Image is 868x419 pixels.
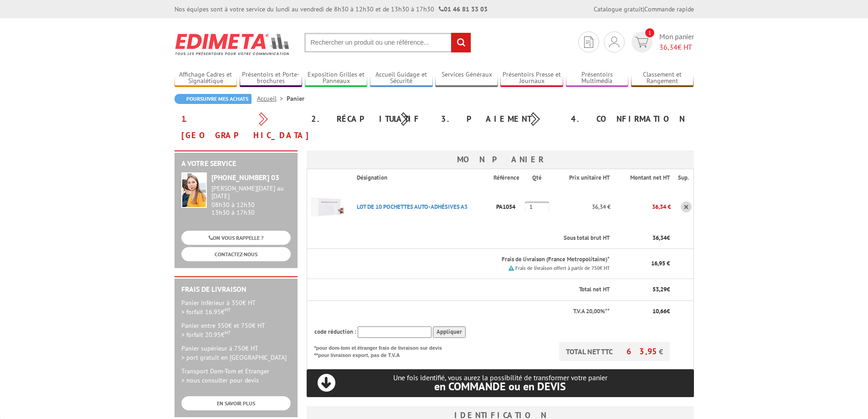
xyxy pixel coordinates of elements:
[181,247,291,261] a: CONTACTEZ-NOUS
[287,94,304,103] li: Panier
[508,265,514,271] img: picto.png
[314,285,610,294] p: Total net HT
[181,331,231,339] span: > forfait 20.95€
[434,379,566,393] span: en COMMANDE ou en DEVIS
[500,71,563,86] a: Présentoirs Presse et Journaux
[609,36,619,47] img: devis rapide
[349,228,610,249] th: Sous total brut HT
[645,28,654,37] span: 1
[553,199,610,215] p: 36,34 €
[211,185,291,200] div: [PERSON_NAME][DATE] au [DATE]
[257,94,287,103] a: Accueil
[627,346,659,357] span: 63,95
[566,71,629,86] a: Présentoirs Multimédia
[305,71,368,86] a: Exposition Grilles et Panneaux
[559,342,670,361] p: TOTAL NET TTC €
[181,344,291,362] p: Panier supérieur à 750€ HT
[175,94,252,104] a: Poursuivre mes achats
[611,199,671,215] p: 36,34 €
[651,259,670,267] span: 16,95 €
[314,342,451,359] p: *pour dom-tom et étranger frais de livraison sur devis **pour livraison export, pas de T.V.A
[181,172,207,208] img: widget-service.jpg
[211,173,279,182] strong: [PHONE_NUMBER] 03
[644,5,694,13] a: Commande rapide
[307,189,344,225] img: LOT DE 10 POCHETTES AUTO-ADHéSIVES A3
[564,111,694,127] div: 4. Confirmation
[659,42,694,52] span: € HT
[181,298,291,316] p: Panier inférieur à 350€ HT
[370,71,433,86] a: Accueil Guidage et Sécurité
[181,353,287,362] span: > port gratuit en [GEOGRAPHIC_DATA]
[181,321,291,339] p: Panier entre 350€ et 750€ HT
[618,174,670,182] p: Montant net HT
[594,5,694,14] div: |
[515,265,610,271] small: Frais de livraison offert à partir de 750€ HT
[181,231,291,245] a: ON VOUS RAPPELLE ?
[175,5,488,14] div: Nos équipes sont à votre service du lundi au vendredi de 8h30 à 12h30 et de 13h30 à 17h30
[652,307,667,315] span: 10,66
[175,27,291,61] img: Edimeta
[314,328,356,336] span: code réduction :
[181,285,291,294] h2: Frais de Livraison
[493,174,524,182] p: Référence
[181,396,291,410] a: EN SAVOIR PLUS
[594,5,643,13] a: Catalogue gratuit
[560,174,609,182] p: Prix unitaire HT
[240,71,303,86] a: Présentoirs et Porte-brochures
[175,111,304,144] div: 1. [GEOGRAPHIC_DATA]
[659,31,694,52] span: Mon panier
[618,234,670,243] p: €
[635,37,648,47] img: devis rapide
[671,169,693,186] th: Sup.
[225,306,231,313] sup: HT
[211,185,291,216] div: 08h30 à 12h30 13h30 à 17h30
[181,376,259,384] span: > nous consulter pour devis
[307,150,694,169] h3: Mon panier
[433,326,466,338] input: Appliquer
[357,255,609,264] p: Frais de livraison (France Metropolitaine)*
[618,285,670,294] p: €
[434,111,564,127] div: 3. Paiement
[652,234,667,242] span: 36,34
[225,329,231,336] sup: HT
[659,42,678,52] span: 36,34
[357,203,467,211] a: LOT DE 10 POCHETTES AUTO-ADHéSIVES A3
[652,285,667,293] span: 53,29
[307,373,694,392] p: Une fois identifié, vous aurez la possibilité de transformer votre panier
[493,199,525,215] p: PA1054
[525,169,553,186] th: Qté
[435,71,498,86] a: Services Généraux
[181,308,231,316] span: > forfait 16.95€
[451,33,471,52] input: rechercher
[631,71,694,86] a: Classement et Rangement
[181,160,291,168] h2: A votre service
[181,367,291,385] p: Transport Dom-Tom et Etranger
[175,71,237,86] a: Affichage Cadres et Signalétique
[314,307,610,316] p: T.V.A 20,00%**
[304,111,434,127] div: 2. Récapitulatif
[584,36,593,48] img: devis rapide
[349,169,493,186] th: Désignation
[618,307,670,316] p: €
[439,5,488,13] strong: 01 46 81 33 03
[304,33,471,52] input: Rechercher un produit ou une référence...
[629,31,694,52] a: devis rapide 1 Mon panier 36,34€ HT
